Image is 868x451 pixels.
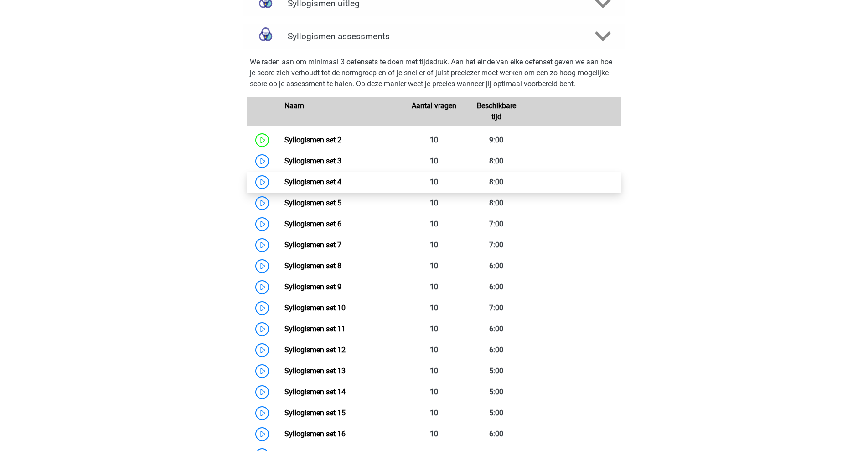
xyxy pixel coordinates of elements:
[403,100,465,122] div: Aantal vragen
[284,241,341,249] a: Syllogismen set 7
[284,136,341,144] a: Syllogismen set 2
[284,367,346,375] a: Syllogismen set 13
[284,178,341,186] a: Syllogismen set 4
[288,31,580,42] h4: Syllogismen assessments
[284,262,341,270] a: Syllogismen set 8
[284,304,346,312] a: Syllogismen set 10
[284,388,346,396] a: Syllogismen set 14
[284,220,341,228] a: Syllogismen set 6
[278,100,403,122] div: Naam
[254,25,277,48] img: syllogismen assessments
[284,346,346,354] a: Syllogismen set 12
[465,100,527,122] div: Beschikbare tijd
[284,157,341,165] a: Syllogismen set 3
[284,199,341,207] a: Syllogismen set 5
[284,430,346,438] a: Syllogismen set 16
[250,57,618,89] p: We raden aan om minimaal 3 oefensets te doen met tijdsdruk. Aan het einde van elke oefenset geven...
[284,325,346,333] a: Syllogismen set 11
[239,24,629,49] a: assessments Syllogismen assessments
[284,409,346,417] a: Syllogismen set 15
[284,283,341,291] a: Syllogismen set 9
